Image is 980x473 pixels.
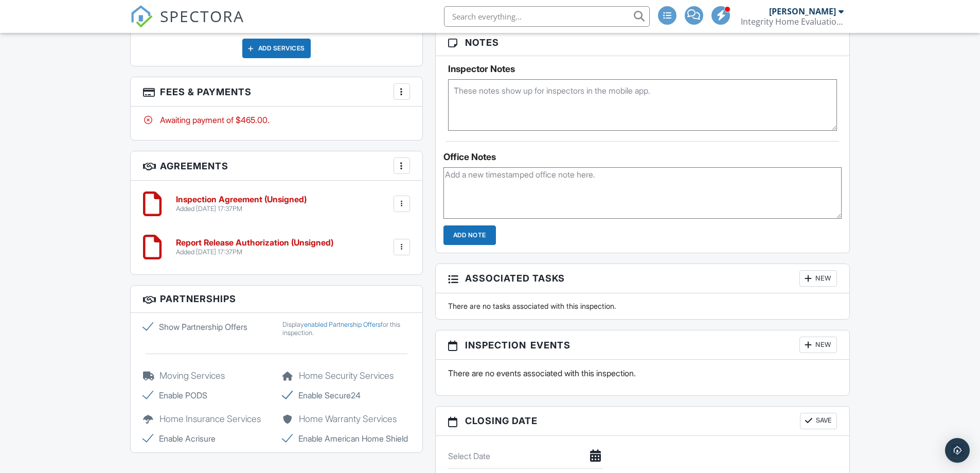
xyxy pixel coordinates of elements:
div: [PERSON_NAME] [769,6,836,16]
span: Inspection [465,338,526,352]
button: Save [800,413,837,429]
div: Display for this inspection. [282,321,410,337]
span: SPECTORA [160,5,244,27]
h3: Partnerships [131,286,422,312]
a: enabled Partnership Offers [304,321,381,328]
h5: Inspector Notes [448,64,838,74]
img: The Best Home Inspection Software - Spectora [130,5,153,28]
div: New [799,270,837,287]
h3: Notes [436,29,850,56]
div: Open Intercom Messenger [945,438,970,463]
label: Enable PODS [143,389,271,401]
label: Enable American Home Shield [282,432,410,445]
p: There are no events associated with this inspection. [448,367,838,379]
label: Enable Acrisure [143,432,271,445]
span: Events [530,338,571,352]
h5: Home Security Services [282,371,410,381]
input: Select Date [448,444,603,469]
div: Added [DATE] 17:37PM [176,205,307,213]
h5: Home Warranty Services [282,414,410,424]
div: New [799,337,837,353]
a: Inspection Agreement (Unsigned) Added [DATE] 17:37PM [176,195,307,213]
div: Add Services [242,39,311,58]
div: Added [DATE] 17:37PM [176,248,333,256]
a: SPECTORA [130,14,244,36]
h3: Agreements [131,151,422,181]
a: Report Release Authorization (Unsigned) Added [DATE] 17:37PM [176,238,333,256]
h5: Home Insurance Services [143,414,271,424]
input: Search everything... [444,6,650,27]
label: Show Partnership Offers [143,321,271,333]
h6: Report Release Authorization (Unsigned) [176,238,333,248]
div: Office Notes [443,152,842,162]
span: Closing date [465,414,538,428]
h3: Fees & Payments [131,77,422,107]
div: There are no tasks associated with this inspection. [442,301,844,311]
h6: Inspection Agreement (Unsigned) [176,195,307,204]
input: Add Note [443,225,496,245]
div: Integrity Home Evaluation Services [741,16,844,27]
span: Associated Tasks [465,271,565,285]
h5: Moving Services [143,371,271,381]
div: Awaiting payment of $465.00. [143,114,410,126]
label: Enable Secure24 [282,389,410,401]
